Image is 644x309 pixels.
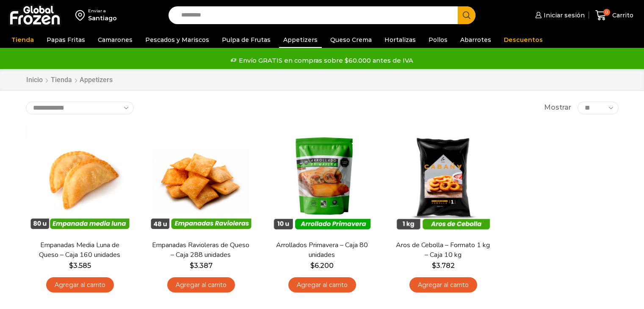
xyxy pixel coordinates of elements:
[26,75,113,85] nav: Breadcrumb
[75,8,88,22] img: address-field-icon.svg
[167,277,235,293] a: Agregar al carrito: “Empanadas Ravioleras de Queso - Caja 288 unidades”
[424,32,452,48] a: Pollos
[409,277,477,293] a: Agregar al carrito: “Aros de Cebolla - Formato 1 kg - Caja 10 kg”
[593,6,636,25] a: 0 Carrito
[458,6,475,24] button: Search button
[26,75,43,85] a: Inicio
[533,7,585,24] a: Iniciar sesión
[88,14,117,22] div: Santiago
[326,32,376,48] a: Queso Crema
[141,32,213,48] a: Pescados y Mariscos
[80,76,113,84] h1: Appetizers
[500,32,547,48] a: Descuentos
[544,103,571,113] span: Mostrar
[46,277,114,293] a: Agregar al carrito: “Empanadas Media Luna de Queso - Caja 160 unidades”
[190,262,213,270] bdi: 3.387
[603,9,610,16] span: 0
[152,240,249,260] a: Empanadas Ravioleras de Queso – Caja 288 unidades
[456,32,495,48] a: Abarrotes
[288,277,356,293] a: Agregar al carrito: “Arrollados Primavera - Caja 80 unidades”
[310,262,334,270] bdi: 6.200
[310,262,315,270] span: $
[50,75,72,85] a: Tienda
[380,32,420,48] a: Hortalizas
[542,11,585,19] span: Iniciar sesión
[94,32,137,48] a: Camarones
[394,240,492,260] a: Aros de Cebolla – Formato 1 kg – Caja 10 kg
[218,32,275,48] a: Pulpa de Frutas
[279,32,322,48] a: Appetizers
[432,262,455,270] bdi: 3.782
[69,262,73,270] span: $
[31,240,128,260] a: Empanadas Media Luna de Queso – Caja 160 unidades
[273,240,370,260] a: Arrollados Primavera – Caja 80 unidades
[26,102,134,114] select: Pedido de la tienda
[69,262,91,270] bdi: 3.585
[432,262,436,270] span: $
[7,32,38,48] a: Tienda
[610,11,633,19] span: Carrito
[42,32,89,48] a: Papas Fritas
[190,262,194,270] span: $
[88,8,117,14] div: Enviar a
